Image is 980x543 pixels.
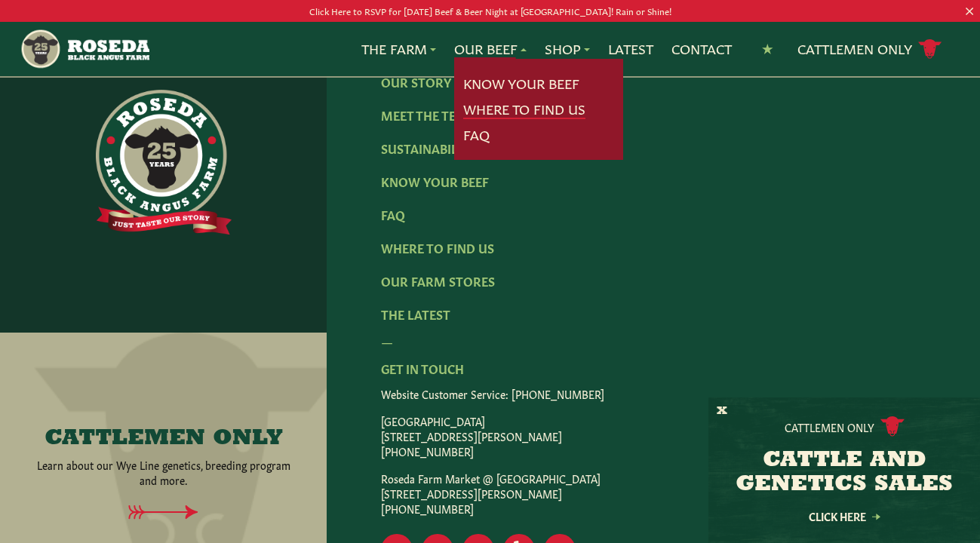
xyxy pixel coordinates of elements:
h4: CATTLEMEN ONLY [45,427,283,451]
a: Our Farm Stores [381,272,495,289]
a: Where To Find Us [381,239,494,256]
button: X [717,403,727,419]
a: Our Beef [454,39,527,59]
a: Sustainability [381,140,477,156]
a: Where To Find Us [463,100,585,119]
a: Cattlemen Only [797,36,942,63]
a: FAQ [381,206,405,222]
nav: Main Navigation [20,22,960,76]
p: [GEOGRAPHIC_DATA] [STREET_ADDRESS][PERSON_NAME] [PHONE_NUMBER] [381,413,926,459]
a: Contact [671,39,732,59]
a: Know Your Beef [463,74,579,94]
p: Cattlemen Only [785,419,874,434]
a: Latest [608,39,653,59]
a: The Farm [361,39,436,59]
a: The Latest [381,305,450,322]
a: CATTLEMEN ONLY Learn about our Wye Line genetics, breeding program and more. [27,427,300,487]
p: Learn about our Wye Line genetics, breeding program and more. [27,457,300,487]
a: Our Story [381,73,451,90]
img: https://roseda.com/wp-content/uploads/2021/06/roseda-25-full@2x.png [96,90,232,235]
a: Shop [545,39,590,59]
p: Click Here to RSVP for [DATE] Beef & Beer Night at [GEOGRAPHIC_DATA]! Rain or Shine! [49,3,931,19]
a: Click Here [776,511,912,521]
p: Website Customer Service: [PHONE_NUMBER] [381,386,926,401]
a: Meet The Team [381,106,476,123]
a: FAQ [463,125,490,145]
h3: CATTLE AND GENETICS SALES [727,449,961,497]
img: cattle-icon.svg [880,416,905,437]
p: Roseda Farm Market @ [GEOGRAPHIC_DATA] [STREET_ADDRESS][PERSON_NAME] [PHONE_NUMBER] [381,471,926,516]
img: https://roseda.com/wp-content/uploads/2021/05/roseda-25-header.png [20,28,149,70]
div: — [381,332,926,350]
a: Know Your Beef [381,173,489,189]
